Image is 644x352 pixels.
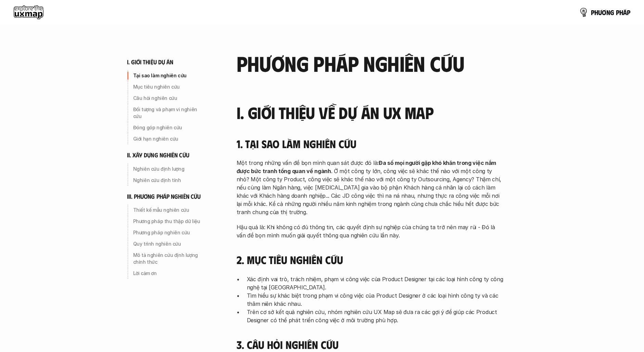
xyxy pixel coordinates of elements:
[127,175,209,186] a: Nghiên cứu định tính
[127,58,174,66] h6: i. giới thiệu dự án
[606,9,610,16] span: n
[127,250,209,268] a: Mô tả nghiên cứu định lượng chính thức
[237,338,504,351] h4: 3. Câu hỏi nghiên cứu
[237,137,504,150] h4: 1. Tại sao làm nghiên cứu
[598,9,602,16] span: ư
[133,135,206,142] p: Giới hạn nghiên cứu
[133,207,206,213] p: Thiết kế mẫu nghiên cứu
[127,227,209,238] a: Phương pháp nghiên cứu
[133,72,206,79] p: Tại sao làm nghiên cứu
[133,229,206,236] p: Phương pháp nghiên cứu
[237,253,504,266] h4: 2. Mục tiêu nghiên cứu
[127,93,209,104] a: Câu hỏi nghiên cứu
[127,133,209,144] a: Giới hạn nghiên cứu
[127,238,209,249] a: Quy trình nghiên cứu
[237,104,504,122] h3: I. Giới thiệu về dự án UX Map
[127,205,209,216] a: Thiết kế mẫu nghiên cứu
[127,122,209,133] a: Đóng góp nghiên cứu
[594,9,598,16] span: h
[602,9,606,16] span: ơ
[127,268,209,279] a: Lời cảm ơn
[127,70,209,81] a: Tại sao làm nghiên cứu
[133,252,206,265] p: Mô tả nghiên cứu định lượng chính thức
[610,9,614,16] span: g
[127,151,189,159] h6: ii. xây dựng nghiên cứu
[619,9,623,16] span: h
[591,9,594,16] span: p
[579,5,630,19] a: phươngpháp
[247,275,504,291] p: Xác định vai trò, trách nhiệm, phạm vi công việc của Product Designer tại các loại hình công ty c...
[133,166,206,172] p: Nghiên cứu định lượng
[237,159,504,216] p: Một trong những vấn đề bọn mình quan sát được đó là: . Ở một công ty lớn, công việc sẽ khác thế n...
[247,291,504,308] p: Tìm hiểu sự khác biệt trong phạm vi công việc của Product Designer ở các loại hình công ty và các...
[623,9,627,16] span: á
[133,124,206,131] p: Đóng góp nghiên cứu
[627,9,630,16] span: p
[237,51,504,75] h2: phương pháp nghiên cứu
[127,81,209,92] a: Mục tiêu nghiên cứu
[247,308,504,324] p: Trên cơ sở kết quả nghiên cứu, nhóm nghiên cứu UX Map sẽ đưa ra các gợi ý để giúp các Product Des...
[237,223,504,239] p: Hậu quả là: Khi không có đủ thông tin, các quyết định sự nghiệp của chúng ta trở nên may rủi - Đó...
[133,270,206,277] p: Lời cảm ơn
[127,216,209,227] a: Phương pháp thu thập dữ liệu
[133,95,206,102] p: Câu hỏi nghiên cứu
[127,193,201,200] h6: iii. phương pháp nghiên cứu
[616,9,619,16] span: p
[133,106,206,120] p: Đối tượng và phạm vi nghiên cứu
[133,218,206,225] p: Phương pháp thu thập dữ liệu
[127,164,209,174] a: Nghiên cứu định lượng
[133,177,206,184] p: Nghiên cứu định tính
[133,83,206,90] p: Mục tiêu nghiên cứu
[127,104,209,122] a: Đối tượng và phạm vi nghiên cứu
[133,240,206,247] p: Quy trình nghiên cứu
